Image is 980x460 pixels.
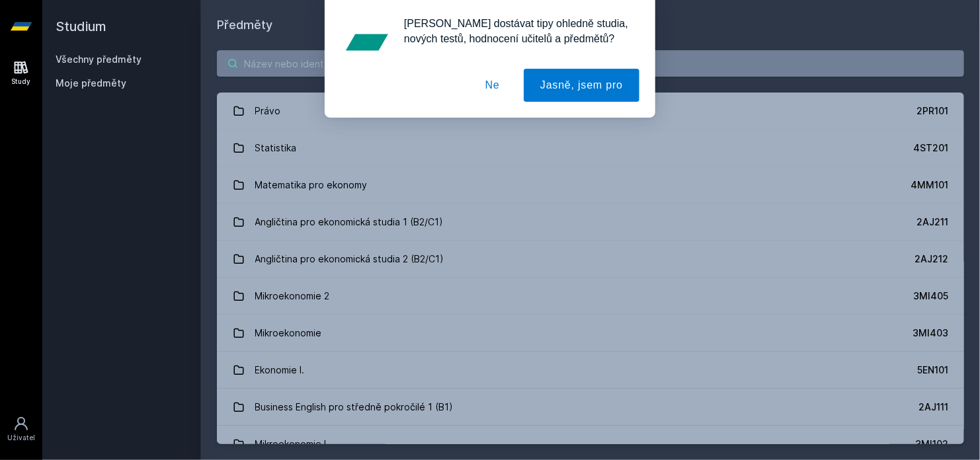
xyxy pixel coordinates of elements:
[913,326,948,340] div: 3MI403
[911,178,948,192] div: 4MM101
[217,315,964,352] a: Mikroekonomie 3MI403
[393,16,639,46] div: [PERSON_NAME] dostávat tipy ohledně studia, nových testů, hodnocení učitelů a předmětů?
[255,394,454,420] div: Business English pro středně pokročilé 1 (B1)
[913,141,948,155] div: 4ST201
[917,215,948,229] div: 2AJ211
[217,241,964,278] a: Angličtina pro ekonomická studia 2 (B2/C1) 2AJ212
[255,431,327,457] div: Mikroekonomie I
[341,16,393,69] img: notification icon
[217,130,964,167] a: Statistika 4ST201
[255,246,444,272] div: Angličtina pro ekonomická studia 2 (B2/C1)
[255,172,368,198] div: Matematika pro ekonomy
[524,69,639,102] button: Jasně, jsem pro
[255,320,322,346] div: Mikroekonomie
[255,135,297,161] div: Statistika
[917,364,948,377] div: 5EN101
[255,283,330,309] div: Mikroekonomie 2
[915,438,948,451] div: 3MI102
[469,69,516,102] button: Ne
[217,389,964,426] a: Business English pro středně pokročilé 1 (B1) 2AJ111
[217,204,964,241] a: Angličtina pro ekonomická studia 1 (B2/C1) 2AJ211
[255,357,305,383] div: Ekonomie I.
[255,209,444,235] div: Angličtina pro ekonomická studia 1 (B2/C1)
[3,409,40,449] a: Uživatel
[915,252,948,266] div: 2AJ212
[217,278,964,315] a: Mikroekonomie 2 3MI405
[217,352,964,389] a: Ekonomie I. 5EN101
[7,433,35,443] div: Uživatel
[913,289,948,303] div: 3MI405
[217,167,964,204] a: Matematika pro ekonomy 4MM101
[919,401,948,414] div: 2AJ111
